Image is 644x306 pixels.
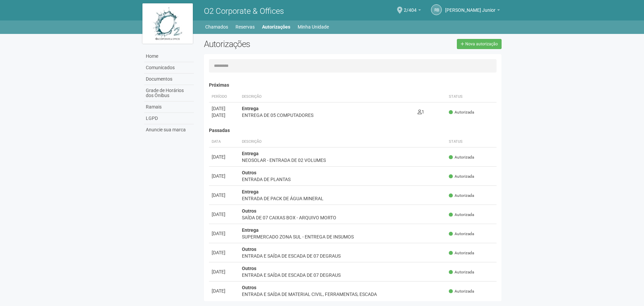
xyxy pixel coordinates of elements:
strong: Outros [242,208,256,214]
a: Comunicados [144,62,194,74]
th: Status [446,136,497,147]
h4: Próximas [209,83,497,88]
strong: Entrega [242,227,259,233]
span: Autorizada [449,250,474,256]
span: Autorizada [449,269,474,275]
a: Ramais [144,101,194,113]
span: Autorizada [449,212,474,218]
strong: Entrega [242,151,259,156]
a: Nova autorização [457,39,502,49]
span: Autorizada [449,174,474,179]
th: Status [446,91,497,102]
a: Grade de Horários dos Ônibus [144,85,194,101]
div: [DATE] [212,268,237,275]
div: [DATE] [212,211,237,218]
div: [DATE] [212,288,237,294]
a: Reservas [235,22,255,32]
a: Documentos [144,74,194,85]
h2: Autorizações [204,39,348,49]
span: 1 [418,109,424,115]
strong: Entrega [242,189,259,194]
div: [DATE] [212,105,237,112]
span: Autorizada [449,155,474,160]
span: O2 Corporate & Offices [204,6,284,16]
a: [PERSON_NAME] Junior [445,8,500,14]
div: ENTRADA DE PLANTAS [242,176,444,183]
th: Data [209,136,239,147]
strong: Outros [242,266,256,271]
th: Descrição [239,136,446,147]
strong: Entrega [242,106,259,111]
a: Minha Unidade [298,22,329,32]
div: ENTRADA E SAÍDA DE MATERIAL CIVIL, FERRAMENTAS, ESCADA [242,291,444,298]
span: Nova autorização [465,42,498,46]
div: ENTRADA DE PACK DE ÁGUA MINERAL [242,195,444,202]
div: [DATE] [212,192,237,199]
a: LGPD [144,113,194,124]
span: Raul Barrozo da Motta Junior [445,1,496,13]
h4: Passadas [209,128,497,133]
div: [DATE] [212,249,237,256]
div: [DATE] [212,112,237,119]
div: ENTRADA E SAÍDA DE ESCADA DE 07 DEGRAUS [242,253,444,259]
span: Autorizada [449,289,474,294]
span: 2/404 [404,1,417,13]
div: [DATE] [212,154,237,160]
strong: Outros [242,170,256,175]
strong: Outros [242,285,256,290]
div: SAÍDA DE 07 CAIXAS BOX - ARQUIVO MORTO [242,214,444,221]
img: logo.jpg [142,3,193,44]
th: Descrição [239,91,415,102]
th: Período [209,91,239,102]
a: Autorizações [262,22,290,32]
div: ENTREGA DE 05 COMPUTADORES [242,112,412,119]
a: Home [144,51,194,62]
div: [DATE] [212,173,237,179]
div: ENTRADA E SAÍDA DE ESCADA DE 07 DEGRAUS [242,272,444,278]
a: 2/404 [404,8,421,14]
a: RB [431,4,442,15]
a: Anuncie sua marca [144,124,194,135]
div: SUPERMERCADO ZONA SUL - ENTREGA DE INSUMOS [242,233,444,240]
div: NEOSOLAR - ENTRADA DE 02 VOLUMES [242,157,444,164]
div: [DATE] [212,230,237,237]
span: Autorizada [449,231,474,237]
span: Autorizada [449,193,474,199]
strong: Outros [242,247,256,252]
span: Autorizada [449,110,474,115]
a: Chamados [205,22,228,32]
